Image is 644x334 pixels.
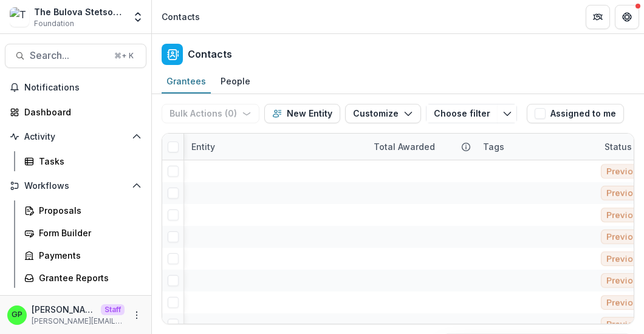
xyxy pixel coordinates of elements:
[5,176,146,196] button: Open Workflows
[476,134,597,160] div: Tags
[39,155,137,168] div: Tasks
[597,140,639,153] div: Status
[19,151,146,171] a: Tasks
[19,245,146,265] a: Payments
[162,72,211,90] div: Grantees
[24,83,142,93] span: Notifications
[24,106,137,118] div: Dashboard
[586,5,610,29] button: Partners
[32,303,96,316] p: [PERSON_NAME]
[366,140,442,153] div: Total Awarded
[345,104,421,123] button: Customize
[19,223,146,243] a: Form Builder
[216,72,255,90] div: People
[5,78,146,97] button: Notifications
[162,104,259,123] button: Bulk Actions (0)
[5,127,146,146] button: Open Activity
[19,268,146,288] a: Grantee Reports
[24,132,127,142] span: Activity
[184,134,366,160] div: Entity
[129,308,144,322] button: More
[30,50,107,61] span: Search...
[39,227,137,239] div: Form Builder
[34,18,74,29] span: Foundation
[188,49,232,60] h2: Contacts
[527,104,624,123] button: Assigned to me
[264,104,340,123] button: New Entity
[32,316,125,327] p: [PERSON_NAME][EMAIL_ADDRESS][DOMAIN_NAME]
[162,10,200,23] div: Contacts
[34,5,125,18] div: The Bulova Stetson Fund
[216,70,255,94] a: People
[19,200,146,220] a: Proposals
[184,140,222,153] div: Entity
[101,304,125,315] p: Staff
[426,104,498,123] button: Choose filter
[129,5,146,29] button: Open entity switcher
[10,7,29,27] img: The Bulova Stetson Fund
[476,140,512,153] div: Tags
[12,311,22,319] div: Griffin Perry
[498,104,517,123] button: Toggle menu
[162,70,211,94] a: Grantees
[24,181,127,191] span: Workflows
[39,204,137,217] div: Proposals
[615,5,639,29] button: Get Help
[112,49,136,63] div: ⌘ + K
[5,293,146,312] button: Open Documents
[157,8,205,26] nav: breadcrumb
[366,134,476,160] div: Total Awarded
[39,249,137,262] div: Payments
[5,44,146,68] button: Search...
[39,271,137,284] div: Grantee Reports
[5,102,146,122] a: Dashboard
